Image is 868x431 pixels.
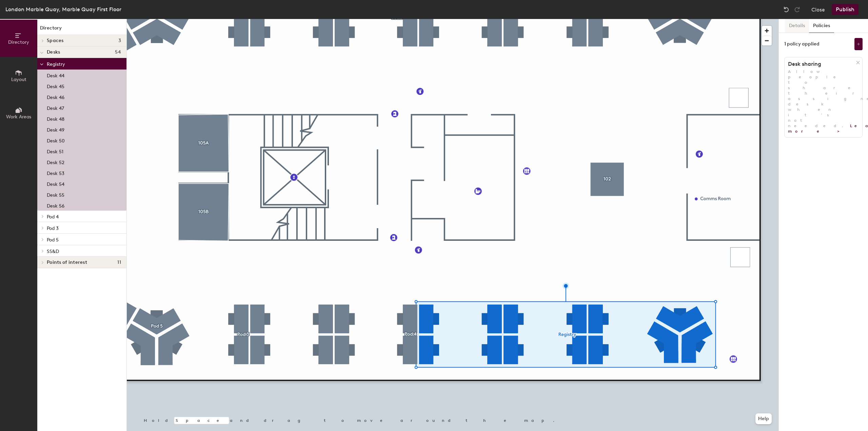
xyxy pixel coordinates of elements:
span: Pod 4 [47,214,59,220]
button: Policies [809,19,834,33]
span: Desks [47,50,60,55]
span: 3 [118,38,121,43]
div: London Marble Quay, Marble Quay First Floor [5,5,121,14]
span: Work Areas [6,114,31,120]
p: Desk 53 [47,169,64,176]
span: SS&D [47,249,59,254]
p: Desk 51 [47,147,63,155]
button: Publish [832,4,859,15]
p: Desk 54 [47,179,64,187]
p: Desk 56 [47,201,64,209]
p: Desk 55 [47,190,64,198]
button: Help [755,413,772,424]
p: Desk 48 [47,114,64,122]
img: Redo [794,6,801,13]
h1: Desk sharing [785,61,856,67]
p: Desk 46 [47,93,64,100]
button: Close [811,4,825,15]
span: Pod 5 [47,237,59,243]
p: Desk 50 [47,136,65,144]
p: Desk 44 [47,71,64,79]
span: 11 [117,260,121,265]
span: Layout [11,77,26,82]
h1: Directory [37,24,126,35]
span: Directory [8,39,29,45]
p: Desk 52 [47,158,64,165]
span: Pod 3 [47,226,59,231]
button: Details [785,19,809,33]
p: Desk 47 [47,103,64,111]
div: 1 policy applied [784,41,820,47]
p: Desk 49 [47,125,64,133]
p: Desk 45 [47,82,64,90]
img: Undo [783,6,790,13]
span: Points of interest [47,260,87,265]
span: Spaces [47,38,64,43]
span: Registry [47,61,65,67]
span: 54 [115,50,121,55]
